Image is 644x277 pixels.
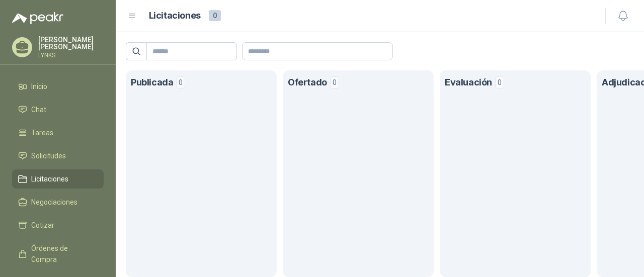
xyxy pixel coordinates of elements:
[12,216,104,235] a: Cotizar
[31,150,66,161] span: Solicitudes
[209,10,221,21] span: 0
[176,76,185,88] span: 0
[12,12,63,24] img: Logo peakr
[12,169,104,189] a: Licitaciones
[131,75,173,90] h1: Publicada
[31,127,53,138] span: Tareas
[12,123,104,142] a: Tareas
[31,173,68,184] span: Licitaciones
[38,52,104,58] p: LYNKS
[31,243,94,265] span: Órdenes de Compra
[38,36,104,50] p: [PERSON_NAME] [PERSON_NAME]
[12,193,104,212] a: Negociaciones
[288,75,327,90] h1: Ofertado
[31,197,77,208] span: Negociaciones
[12,100,104,119] a: Chat
[330,76,339,88] span: 0
[445,75,492,90] h1: Evaluación
[495,76,504,88] span: 0
[31,220,54,231] span: Cotizar
[12,146,104,165] a: Solicitudes
[149,9,201,23] h1: Licitaciones
[12,239,104,269] a: Órdenes de Compra
[12,77,104,96] a: Inicio
[31,104,46,115] span: Chat
[31,81,47,92] span: Inicio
